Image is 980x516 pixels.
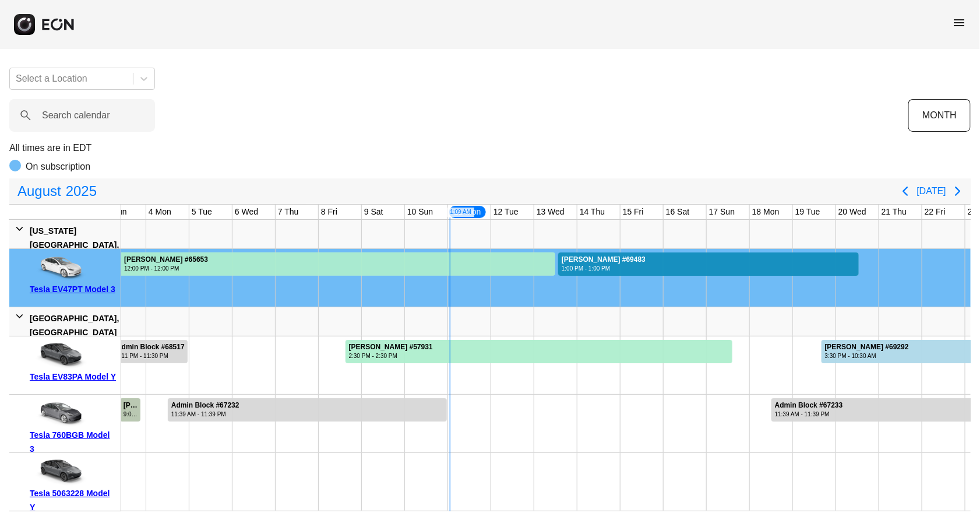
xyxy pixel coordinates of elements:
div: 18 Mon [750,205,782,219]
div: 19 Tue [793,205,823,219]
div: 9:00 AM - 9:00 PM [124,410,139,419]
div: 17 Sun [707,205,737,219]
div: Tesla EV83PA Model Y [30,370,117,384]
div: 14 Thu [577,205,607,219]
img: car [30,341,88,370]
div: Tesla EV47PT Model 3 [30,282,117,296]
div: Admin Block #67233 [775,401,843,410]
span: 2025 [64,180,99,203]
div: 1:00 PM - 1:00 PM [562,264,646,273]
div: Rented for 7 days by Admin Block Current status is rental [167,395,447,422]
button: Next page [946,180,970,203]
div: 11:39 AM - 11:39 PM [171,410,239,419]
img: car [30,457,88,486]
div: [PERSON_NAME] #57931 [349,343,433,352]
div: [US_STATE][GEOGRAPHIC_DATA], [GEOGRAPHIC_DATA] [30,224,119,266]
div: 6 Wed [232,205,260,219]
button: MONTH [908,99,971,132]
div: 6:11 PM - 11:30 PM [117,352,185,360]
div: 5 Tue [189,205,214,219]
span: menu [952,16,966,30]
div: Admin Block #67232 [171,401,239,410]
div: 15 Fri [621,205,646,219]
button: August2025 [10,180,104,203]
div: [PERSON_NAME] #69292 [825,343,909,352]
div: Tesla 760BGB Model 3 [30,428,117,456]
div: [PERSON_NAME] #65653 [124,255,208,264]
div: 11 Mon [448,205,487,219]
p: All times are in EDT [9,141,971,155]
button: [DATE] [917,181,946,202]
span: August [15,180,64,203]
div: 12 Tue [491,205,521,219]
div: 20 Wed [836,205,869,219]
div: 9 Sat [362,205,386,219]
div: [GEOGRAPHIC_DATA], [GEOGRAPHIC_DATA] [30,311,119,339]
div: 10 Sun [405,205,435,219]
div: 21 Thu [879,205,909,219]
div: 12:00 PM - 12:00 PM [124,264,208,273]
div: 7 Thu [276,205,301,219]
button: Previous page [894,180,917,203]
label: Search calendar [42,108,110,122]
div: 11:39 AM - 11:39 PM [775,410,843,419]
div: 3:30 PM - 10:30 AM [825,352,909,360]
div: Tesla 5063228 Model Y [30,486,117,514]
div: 22 Fri [922,205,948,219]
div: 2:30 PM - 2:30 PM [349,352,433,360]
div: Rented for 1 days by Yoav Gour-Lavie Current status is completed [119,395,141,422]
div: 4 Mon [146,205,174,219]
img: car [30,399,88,428]
div: Rented for 30 days by Alannah Hill Current status is rental [17,249,556,276]
div: [PERSON_NAME] #68360 [124,401,139,410]
div: 13 Wed [534,205,567,219]
div: Admin Block #68517 [117,343,185,352]
div: [PERSON_NAME] #69483 [562,255,646,264]
div: Rented for 7 days by Benjamin Scire Current status is open [558,249,859,276]
div: Rented for 9 days by Alison Sant-Johnson Current status is rental [345,336,733,363]
div: 8 Fri [319,205,340,219]
div: 16 Sat [664,205,692,219]
img: car [30,253,88,282]
p: On subscription [26,160,90,174]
